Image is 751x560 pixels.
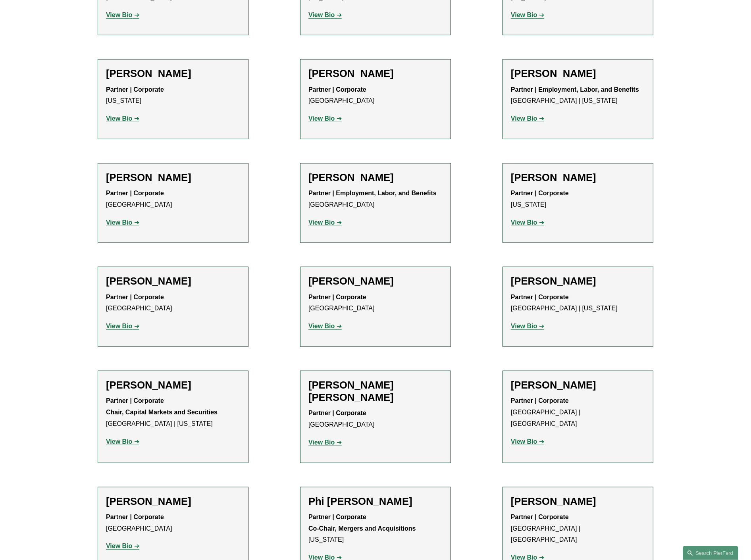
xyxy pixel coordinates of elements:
a: View Bio [106,115,139,122]
a: View Bio [511,323,544,329]
strong: View Bio [308,219,335,226]
a: View Bio [308,323,342,329]
h2: [PERSON_NAME] [308,275,443,287]
p: [GEOGRAPHIC_DATA] | [US_STATE] [106,395,240,429]
a: View Bio [106,543,139,549]
h2: [PERSON_NAME] [106,495,240,508]
strong: Partner | Corporate [308,86,366,93]
a: View Bio [106,438,139,445]
strong: Partner | Corporate [511,514,569,520]
strong: View Bio [308,323,335,329]
strong: View Bio [106,543,132,549]
p: [GEOGRAPHIC_DATA] [106,292,240,315]
strong: Partner | Corporate [106,190,164,196]
h2: Phi [PERSON_NAME] [308,495,443,508]
strong: View Bio [106,219,132,226]
a: View Bio [106,323,139,329]
strong: View Bio [308,12,335,18]
a: View Bio [106,219,139,226]
h2: [PERSON_NAME] [511,67,645,80]
h2: [PERSON_NAME] [308,67,443,80]
a: View Bio [511,438,544,445]
h2: [PERSON_NAME] [511,275,645,287]
strong: View Bio [511,12,537,18]
p: [GEOGRAPHIC_DATA] [308,188,443,211]
strong: Partner | Corporate [511,190,569,196]
a: View Bio [308,115,342,122]
strong: View Bio [106,438,132,445]
a: Search this site [683,546,738,560]
a: View Bio [308,219,342,226]
h2: [PERSON_NAME] [511,379,645,391]
h2: [PERSON_NAME] [511,495,645,508]
p: [GEOGRAPHIC_DATA] [106,188,240,211]
strong: View Bio [511,438,537,445]
a: View Bio [511,12,544,18]
strong: Partner | Corporate [308,410,366,416]
h2: [PERSON_NAME] [511,171,645,184]
a: View Bio [106,12,139,18]
h2: [PERSON_NAME] [106,67,240,80]
p: [GEOGRAPHIC_DATA] | [GEOGRAPHIC_DATA] [511,512,645,546]
p: [GEOGRAPHIC_DATA] [308,408,443,431]
p: [GEOGRAPHIC_DATA] | [US_STATE] [511,292,645,315]
strong: Partner | Corporate [106,86,164,93]
strong: Partner | Corporate [106,514,164,520]
strong: View Bio [511,323,537,329]
strong: Partner | Employment, Labor, and Benefits [308,190,437,196]
p: [GEOGRAPHIC_DATA] [308,292,443,315]
strong: Partner | Corporate [308,294,366,300]
a: View Bio [308,12,342,18]
p: [US_STATE] [511,188,645,211]
strong: Co-Chair, Mergers and Acquisitions [308,525,416,532]
strong: View Bio [308,439,335,446]
h2: [PERSON_NAME] [308,171,443,184]
strong: Partner | Corporate [106,294,164,300]
h2: [PERSON_NAME] [106,275,240,287]
p: [US_STATE] [106,84,240,107]
p: [GEOGRAPHIC_DATA] | [GEOGRAPHIC_DATA] [511,395,645,429]
strong: Partner | Employment, Labor, and Benefits [511,86,639,93]
h2: [PERSON_NAME] [106,379,240,391]
p: [GEOGRAPHIC_DATA] [308,84,443,107]
strong: Partner | Corporate [511,294,569,300]
strong: View Bio [511,115,537,122]
a: View Bio [308,439,342,446]
strong: Partner | Corporate Chair, Capital Markets and Securities [106,397,218,416]
h2: [PERSON_NAME] [PERSON_NAME] [308,379,443,404]
a: View Bio [511,115,544,122]
strong: Partner | Corporate [511,397,569,404]
p: [GEOGRAPHIC_DATA] [106,512,240,535]
p: [GEOGRAPHIC_DATA] | [US_STATE] [511,84,645,107]
strong: View Bio [106,12,132,18]
strong: View Bio [511,219,537,226]
strong: Partner | Corporate [308,514,366,520]
strong: View Bio [308,115,335,122]
a: View Bio [511,219,544,226]
h2: [PERSON_NAME] [106,171,240,184]
strong: View Bio [106,323,132,329]
strong: View Bio [106,115,132,122]
p: [US_STATE] [308,512,443,546]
